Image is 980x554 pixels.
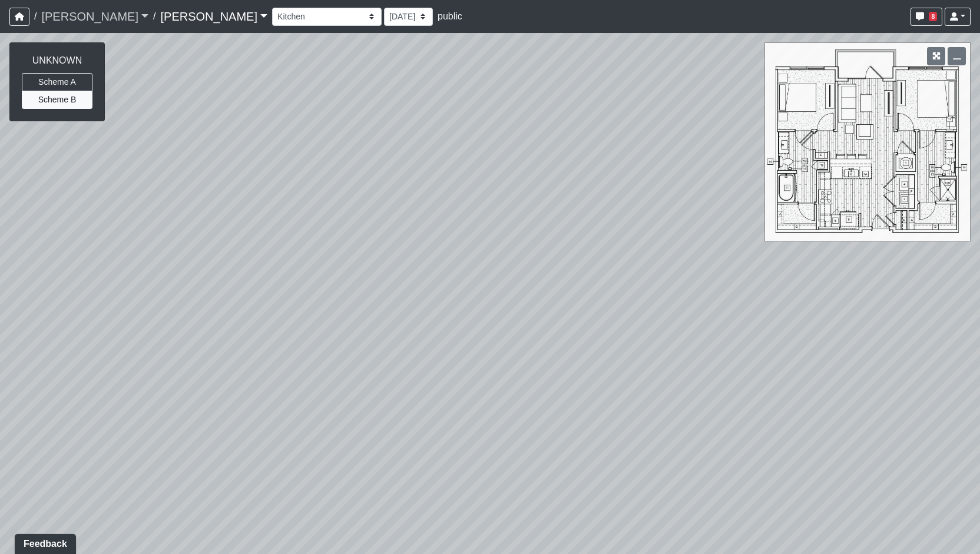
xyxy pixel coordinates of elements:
[929,12,937,21] span: 8
[41,5,148,28] a: [PERSON_NAME]
[29,5,41,28] span: /
[22,73,92,91] button: Scheme A
[148,5,160,28] span: /
[9,530,78,554] iframe: Ybug feedback widget
[22,55,92,66] h6: UNKNOWN
[160,5,267,28] a: [PERSON_NAME]
[438,11,462,21] span: public
[22,91,92,109] button: Scheme B
[911,8,942,26] button: 8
